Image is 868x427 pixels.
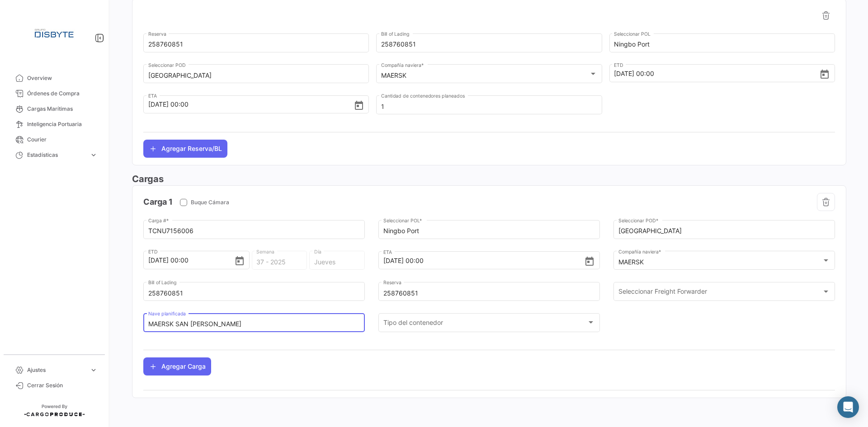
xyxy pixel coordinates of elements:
div: Abrir Intercom Messenger [837,396,859,418]
img: Logo+disbyte.jpeg [32,11,77,56]
h4: Carga 1 [143,196,173,208]
span: Cerrar Sesión [27,381,98,389]
input: Seleccionar una fecha [614,58,819,89]
mat-select-trigger: MAERSK [618,258,644,266]
a: Cargas Marítimas [7,101,101,117]
input: Escriba para buscar... [618,227,830,235]
span: Overview [27,74,98,82]
button: Open calendar [354,100,364,110]
button: Open calendar [584,256,595,266]
input: Escriba para buscar... [383,227,595,235]
input: Seleccionar una fecha [148,89,354,120]
a: Overview [7,70,101,86]
a: Courier [7,132,101,147]
button: Open calendar [234,255,245,265]
button: Agregar Carga [143,357,211,375]
button: Open calendar [819,69,830,79]
span: Estadísticas [27,151,86,159]
span: expand_more [90,151,98,159]
a: Inteligencia Portuaria [7,117,101,132]
span: Cargas Marítimas [27,105,98,113]
span: Órdenes de Compra [27,89,98,98]
span: Tipo del contenedor [383,320,587,328]
span: Inteligencia Portuaria [27,120,98,128]
input: Escriba para buscar... [148,72,364,80]
span: expand_more [90,366,98,374]
a: Órdenes de Compra [7,86,101,101]
span: Ajustes [27,366,86,374]
mat-select-trigger: MAERSK [381,71,406,79]
span: Buque Cámara [191,198,229,206]
input: Escriba para buscar... [614,41,830,48]
span: Courier [27,136,98,144]
button: Agregar Reserva/BL [143,140,227,158]
input: Seleccionar una fecha [383,245,585,277]
input: Seleccionar una fecha [148,244,234,276]
span: Seleccionar Freight Forwarder [618,290,822,297]
h3: Cargas [132,173,846,185]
